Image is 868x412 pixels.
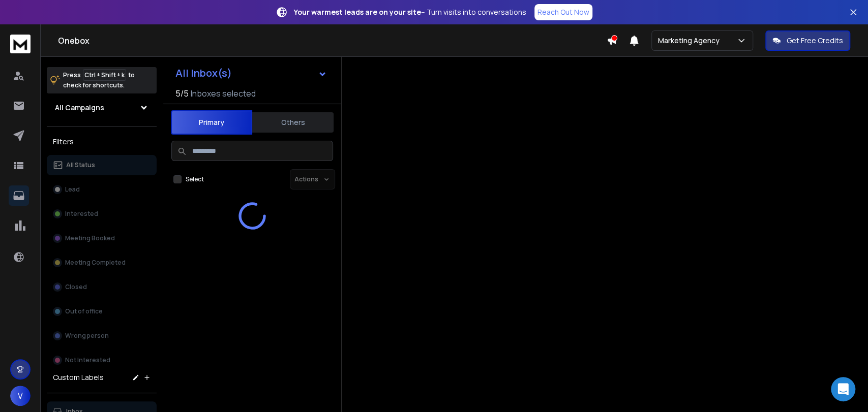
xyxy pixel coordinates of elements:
[186,175,204,183] label: Select
[10,35,31,53] img: logo
[294,7,526,17] p: – Turn visits into conversations
[47,135,157,149] h3: Filters
[58,35,607,47] h1: Onebox
[83,69,126,81] span: Ctrl + Shift + k
[167,63,335,83] button: All Inbox(s)
[63,70,135,90] p: Press to check for shortcuts.
[53,372,104,383] h3: Custom Labels
[10,386,31,406] button: V
[294,7,421,17] strong: Your warmest leads are on your site
[191,87,256,100] h3: Inboxes selected
[175,68,232,78] h1: All Inbox(s)
[658,36,724,46] p: Marketing Agency
[252,111,334,134] button: Others
[175,87,189,100] span: 5 / 5
[787,36,843,46] p: Get Free Credits
[534,4,592,20] a: Reach Out Now
[831,377,855,401] div: Open Intercom Messenger
[55,103,104,113] h1: All Campaigns
[537,7,589,17] p: Reach Out Now
[765,30,850,51] button: Get Free Credits
[47,98,157,118] button: All Campaigns
[171,110,252,135] button: Primary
